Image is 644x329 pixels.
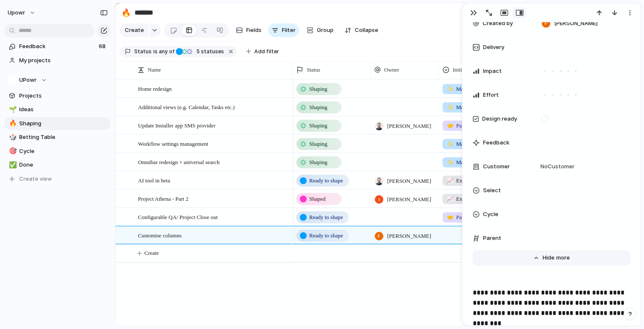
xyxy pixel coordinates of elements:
[447,213,472,222] span: Partner
[119,6,133,20] button: 🔥
[8,105,16,114] button: 🌱
[8,133,16,141] button: 🎲
[138,120,216,130] span: Update Installer app SMS provider
[4,145,111,158] a: 🎯Cycle
[447,158,484,167] span: Make it easy
[138,193,188,203] span: Project Athena - Part 2
[309,85,328,93] span: Shaping
[134,48,152,55] span: Status
[4,173,111,185] button: Create view
[9,118,15,128] div: 🔥
[158,48,174,55] span: any of
[19,92,108,100] span: Projects
[447,85,484,93] span: Make it easy
[447,176,499,185] span: Expand & Deepen (Phase 2)
[387,232,431,240] span: [PERSON_NAME]
[387,195,431,204] span: [PERSON_NAME]
[387,122,431,130] span: [PERSON_NAME]
[447,214,454,220] span: 🤝
[302,23,338,37] button: Group
[9,146,15,156] div: 🎯
[125,26,144,35] span: Create
[19,42,96,51] span: Feedback
[19,161,108,169] span: Done
[268,23,299,37] button: Filter
[447,141,454,147] span: ✨
[9,105,15,115] div: 🌱
[483,186,501,195] span: Select
[309,140,328,148] span: Shaping
[554,19,598,28] span: [PERSON_NAME]
[138,157,219,167] span: Omnibar redesign + universal search
[309,158,328,167] span: Shaping
[447,121,472,130] span: Partner
[4,117,111,130] a: 🔥Shaping
[19,147,108,156] span: Cycle
[447,196,454,202] span: 📈
[309,121,328,130] span: Shaping
[148,66,161,74] span: Name
[254,48,279,55] span: Add filter
[4,54,111,67] a: My projects
[538,162,575,171] span: No Customer
[233,23,265,37] button: Fields
[307,66,320,74] span: Status
[483,67,502,75] span: Impact
[8,147,16,156] button: 🎯
[19,105,108,114] span: Ideas
[19,119,108,128] span: Shaping
[246,26,262,35] span: Fields
[241,46,284,58] button: Add filter
[152,47,176,56] button: isany of
[194,48,224,55] span: statuses
[355,26,378,35] span: Collapse
[483,210,498,219] span: Cycle
[483,91,499,99] span: Effort
[447,159,454,165] span: ✨
[309,195,325,203] span: Shaped
[309,176,343,185] span: Ready to shape
[153,48,158,55] span: is
[138,175,170,185] span: AI tool in beta
[317,26,333,35] span: Group
[4,89,111,102] a: Projects
[447,195,499,203] span: Expand & Deepen (Phase 2)
[9,160,15,170] div: ✅
[19,175,52,183] span: Create view
[19,133,108,141] span: Betting Table
[138,212,218,222] span: Configurable QA/ Project Close out
[453,66,475,74] span: Initiatives
[175,47,226,56] button: 5 statuses
[120,23,148,37] button: Create
[99,42,107,51] span: 68
[482,115,517,123] span: Design ready
[4,40,111,53] a: Feedback68
[309,231,343,240] span: Ready to shape
[4,159,111,171] div: ✅Done
[447,104,454,110] span: ✨
[473,250,630,266] button: Hidemore
[4,6,40,20] button: upowr
[483,234,501,242] span: Parent
[138,102,235,112] span: Additional views (e.g. Calendar, Tasks etc.)
[121,7,131,18] div: 🔥
[447,103,484,112] span: Make it easy
[384,66,399,74] span: Owner
[483,19,513,28] span: Created by
[138,230,181,240] span: Customise columns
[309,213,343,222] span: Ready to shape
[4,131,111,144] a: 🎲Betting Table
[341,23,382,37] button: Collapse
[8,9,25,17] span: upowr
[4,103,111,116] a: 🌱Ideas
[556,254,570,262] span: more
[483,162,510,171] span: Customer
[8,161,16,169] button: ✅
[138,139,208,148] span: Workflow settings management
[483,139,509,147] span: Feedback
[483,43,504,52] span: Delivery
